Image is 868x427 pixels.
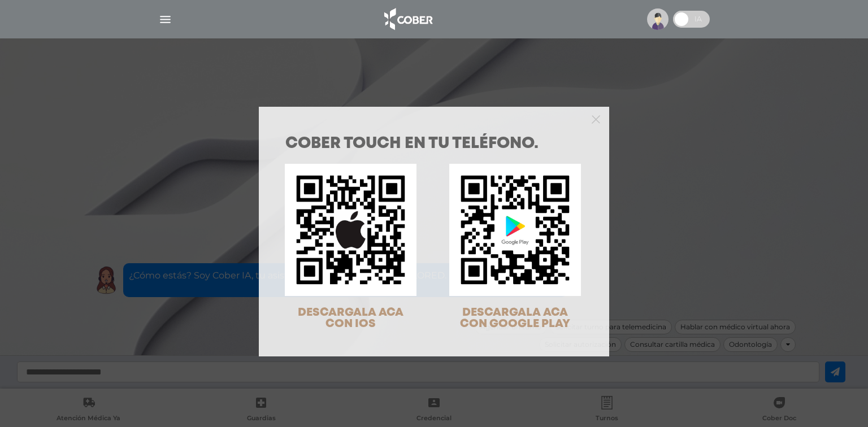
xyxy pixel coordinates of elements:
h1: COBER TOUCH en tu teléfono. [285,136,583,152]
span: DESCARGALA ACA CON IOS [298,307,403,329]
button: Close [592,114,600,124]
span: DESCARGALA ACA CON GOOGLE PLAY [460,307,570,329]
img: qr-code [449,164,581,295]
img: qr-code [285,164,416,295]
